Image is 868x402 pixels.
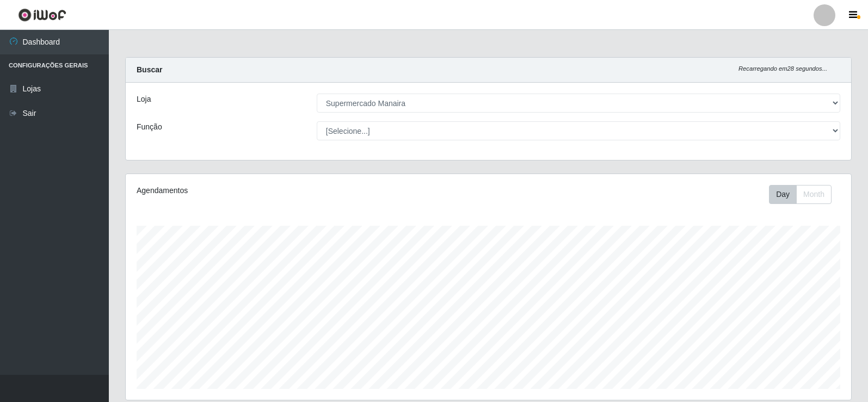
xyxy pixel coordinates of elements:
[769,185,832,204] div: First group
[769,185,797,204] button: Day
[137,185,420,196] div: Agendamentos
[18,8,66,22] img: CoreUI Logo
[796,185,832,204] button: Month
[137,121,162,133] label: Função
[137,65,162,74] strong: Buscar
[769,185,840,204] div: Toolbar with button groups
[738,65,827,72] i: Recarregando em 28 segundos...
[137,94,151,105] label: Loja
